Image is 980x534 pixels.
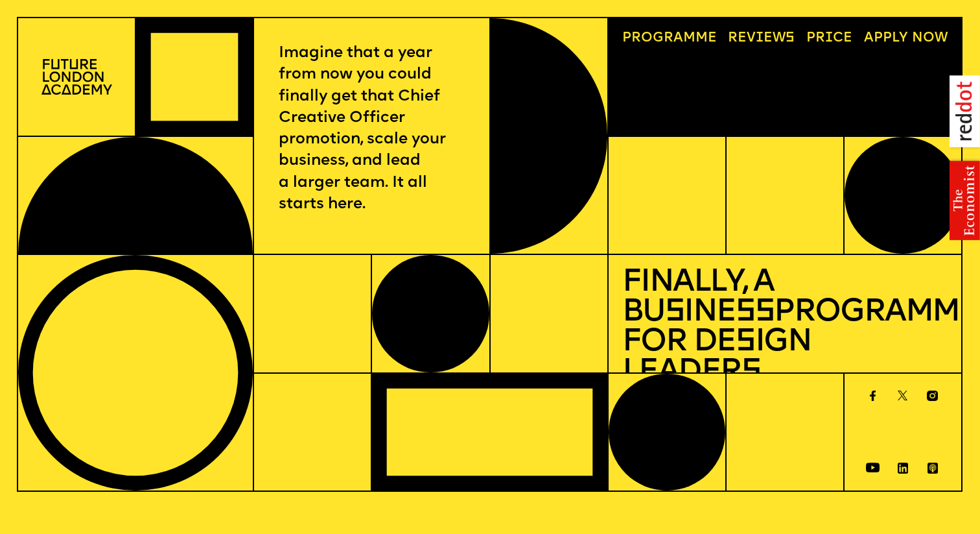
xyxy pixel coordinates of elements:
[622,269,948,388] h1: Finally, a Bu ine Programme for De ign Leader
[800,25,859,53] a: Price
[279,43,465,215] p: Imagine that a year from now you could finally get that Chief Creative Officer promotion, scale y...
[665,297,684,328] span: s
[736,297,774,328] span: ss
[857,25,954,53] a: Apply now
[721,25,802,53] a: Reviews
[673,31,683,45] span: a
[615,25,723,53] a: Programme
[864,31,874,45] span: A
[741,357,761,388] span: s
[736,327,755,358] span: s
